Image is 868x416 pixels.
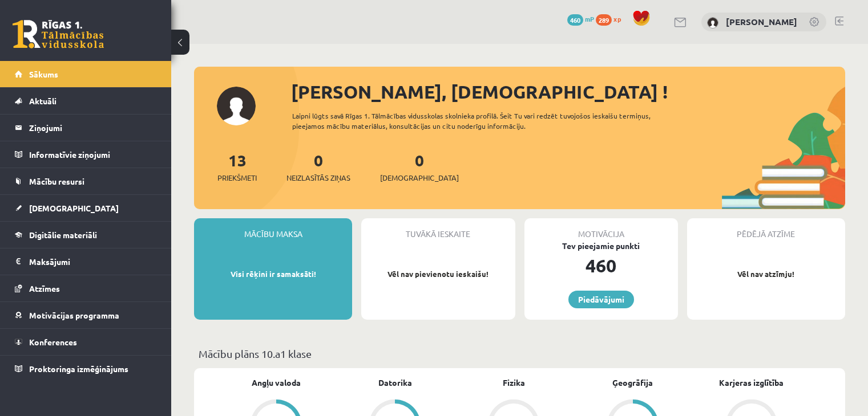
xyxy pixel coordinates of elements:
[15,329,157,355] a: Konferences
[15,302,157,328] a: Motivācijas programma
[15,141,157,168] a: Informatīvie ziņojumi
[15,195,157,221] a: [DEMOGRAPHIC_DATA]
[15,61,157,87] a: Sākums
[613,14,621,23] span: xp
[567,14,594,23] a: 460 mP
[585,14,594,23] span: mP
[291,78,845,105] div: [PERSON_NAME], [DEMOGRAPHIC_DATA] !
[503,377,525,389] a: Fizika
[29,337,77,347] span: Konferences
[568,291,634,308] a: Piedāvājumi
[217,150,257,183] a: 13Priekšmeti
[15,88,157,114] a: Aktuāli
[380,150,459,183] a: 0[DEMOGRAPHIC_DATA]
[252,377,301,389] a: Angļu valoda
[29,248,157,275] legend: Maksājumi
[612,377,653,389] a: Ģeogrāfija
[367,268,509,280] p: Vēl nav pievienotu ieskaišu!
[194,218,352,240] div: Mācību maksa
[13,20,104,48] a: Rīgas 1. Tālmācības vidusskola
[292,111,683,131] div: Laipni lūgts savā Rīgas 1. Tālmācības vidusskolas skolnieka profilā. Šeit Tu vari redzēt tuvojošo...
[596,14,627,23] a: 289 xp
[361,218,515,240] div: Tuvākā ieskaite
[380,172,459,183] span: [DEMOGRAPHIC_DATA]
[567,14,583,26] span: 460
[726,16,797,27] a: [PERSON_NAME]
[200,268,346,280] p: Visi rēķini ir samaksāti!
[15,275,157,301] a: Atzīmes
[707,17,718,28] img: Kristiāna Jansone
[719,377,784,389] a: Karjeras izglītība
[29,230,97,240] span: Digitālie materiāli
[199,346,841,361] p: Mācību plāns 10.a1 klase
[596,14,612,26] span: 289
[524,218,678,240] div: Motivācija
[15,168,157,194] a: Mācību resursi
[378,377,412,389] a: Datorika
[29,364,128,374] span: Proktoringa izmēģinājums
[29,115,157,141] legend: Ziņojumi
[15,222,157,248] a: Digitālie materiāli
[29,141,157,168] legend: Informatīvie ziņojumi
[29,176,84,186] span: Mācību resursi
[524,240,678,252] div: Tev pieejamie punkti
[29,310,119,320] span: Motivācijas programma
[29,96,56,106] span: Aktuāli
[15,356,157,382] a: Proktoringa izmēģinājums
[29,69,58,79] span: Sākums
[524,252,678,279] div: 460
[29,283,60,293] span: Atzīmes
[687,218,845,240] div: Pēdējā atzīme
[15,248,157,275] a: Maksājumi
[693,268,839,280] p: Vēl nav atzīmju!
[29,203,119,213] span: [DEMOGRAPHIC_DATA]
[286,172,350,183] span: Neizlasītās ziņas
[15,115,157,141] a: Ziņojumi
[286,150,350,183] a: 0Neizlasītās ziņas
[217,172,257,183] span: Priekšmeti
